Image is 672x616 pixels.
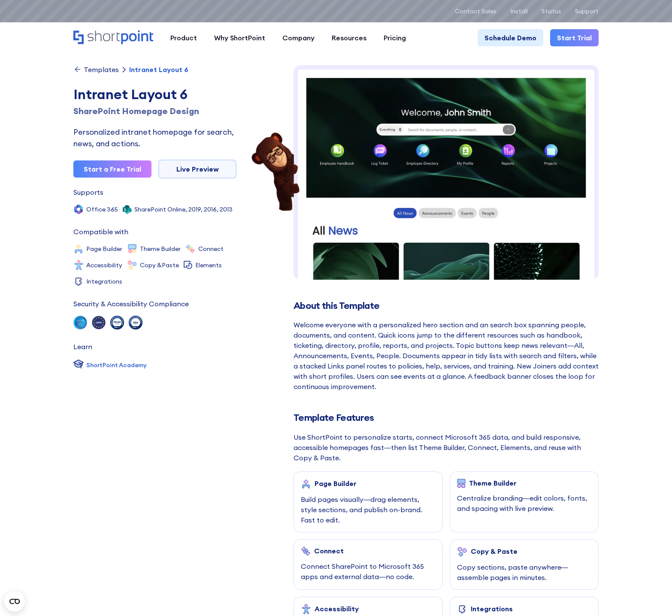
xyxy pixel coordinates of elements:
div: Page Builder [315,480,357,487]
div: ShortPoint Academy [86,361,147,370]
h2: About this Template [294,300,599,311]
div: Elements [195,262,222,268]
div: Office 365 [86,206,118,212]
a: Live Preview [158,160,236,178]
a: Install [510,8,528,15]
div: Resources [332,33,366,43]
div: Connect [314,547,344,555]
div: Copy & Paste [471,547,518,555]
div: Connect [198,246,224,252]
div: Pricing [384,33,406,43]
a: Company [274,29,323,46]
a: Why ShortPoint [206,29,274,46]
a: Start Trial [550,29,599,46]
div: SharePoint Online, 2019, 2016, 2013 [134,206,233,212]
a: Templates [73,65,119,74]
h2: Template Features [294,412,599,423]
div: Intranet Layout 6 [129,66,188,73]
div: Supports [73,189,103,196]
div: Accessibility [315,605,359,613]
a: ShortPoint Academy [73,359,147,371]
div: Security & Accessibility Compliance [73,300,189,307]
div: Product [170,33,197,43]
div: Centralize branding—edit colors, fonts, and spacing with live preview. [457,493,592,513]
div: Compatible with [73,228,128,235]
a: Home [73,30,153,45]
div: Welcome everyone with a personalized hero section and an search box spanning people, documents, a... [294,320,599,392]
div: Copy sections, paste anywhere—assemble pages in minutes. [457,562,592,583]
div: Learn [73,343,92,350]
a: Resources [323,29,375,46]
a: Start a Free Trial [73,160,151,178]
div: Integrations [86,278,122,284]
div: Templates [84,66,119,73]
div: Intranet Layout 6 [73,84,236,105]
a: Pricing [375,29,415,46]
h1: SharePoint Homepage Design [73,105,236,118]
div: Page Builder [86,246,122,252]
a: Status [542,8,561,15]
div: Company [282,33,315,43]
a: Schedule Demo [478,29,543,46]
div: Build pages visually—drag elements, style sections, and publish on-brand. Fast to edit. [301,494,436,525]
img: soc 2 [73,316,87,329]
div: Connect SharePoint to Microsoft 365 apps and external data—no code. [301,561,436,582]
a: Contact Sales [455,8,496,15]
a: Product [162,29,206,46]
div: Integrations [471,605,513,613]
div: Copy &Paste [140,262,179,268]
div: Personalized intranet homepage for search, news, and actions. [73,126,236,149]
iframe: Chat Widget [518,516,672,616]
div: Accessibility [86,262,122,268]
div: Use ShortPoint to personalize starts, connect Microsoft 365 data, and build responsive, accessibl... [294,432,599,463]
div: Why ShortPoint [214,33,265,43]
a: Support [575,8,599,15]
button: Open CMP widget [4,591,25,612]
div: Theme Builder [469,479,517,487]
div: Theme Builder [140,246,181,252]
